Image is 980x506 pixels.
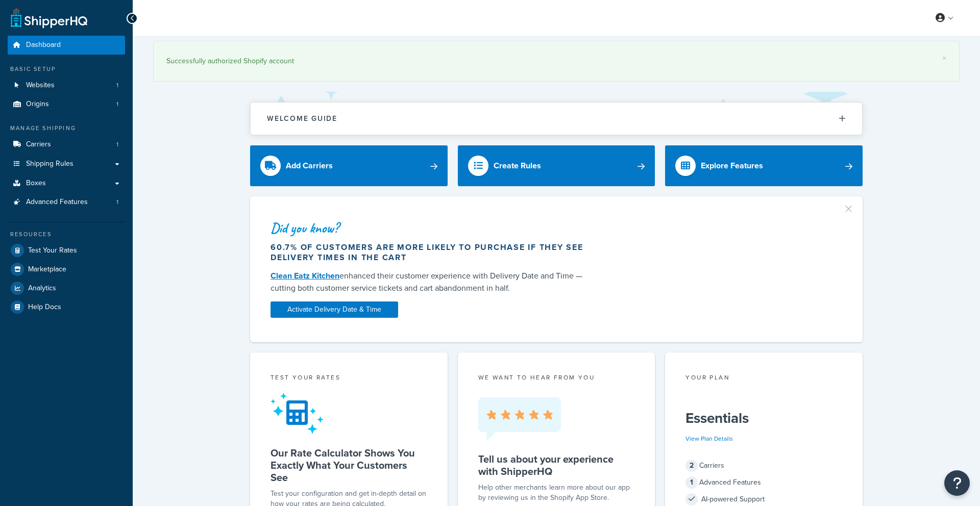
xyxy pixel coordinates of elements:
span: 2 [685,460,698,472]
div: 60.7% of customers are more likely to purchase if they see delivery times in the cart [271,242,593,263]
span: Origins [26,100,49,109]
a: View Plan Details [685,434,733,443]
div: Explore Features [701,159,763,173]
div: Did you know? [271,221,593,235]
div: Resources [8,230,125,239]
span: Carriers [26,140,51,149]
h2: Welcome Guide [267,115,337,122]
div: Successfully authorized Shopify account [166,54,946,68]
li: Carriers [8,135,125,154]
a: Clean Eatz Kitchen [271,270,339,282]
a: Dashboard [8,36,125,55]
div: Test your rates [271,373,427,385]
button: Welcome Guide [251,103,862,135]
a: Boxes [8,174,125,193]
a: Shipping Rules [8,155,125,173]
li: Websites [8,76,125,95]
span: Analytics [28,284,56,293]
span: Test Your Rates [28,246,77,255]
div: Carriers [685,459,842,473]
span: Shipping Rules [26,160,73,168]
div: Add Carriers [286,159,333,173]
span: Boxes [26,179,46,188]
span: Websites [26,81,55,90]
a: Marketplace [8,260,125,279]
a: Help Docs [8,298,125,316]
a: × [942,54,946,62]
div: Your Plan [685,373,842,385]
span: 1 [116,198,118,207]
a: Create Rules [458,145,655,186]
h5: Our Rate Calculator Shows You Exactly What Your Customers See [271,447,427,484]
button: Open Resource Center [944,470,970,496]
span: 1 [685,476,698,489]
a: Explore Features [665,145,863,186]
h5: Essentials [685,410,842,426]
a: Origins1 [8,95,125,114]
p: we want to hear from you [478,373,635,382]
h5: Tell us about your experience with ShipperHQ [478,453,635,477]
div: Manage Shipping [8,124,125,133]
li: Advanced Features [8,193,125,212]
div: Advanced Features [685,475,842,490]
span: Advanced Features [26,198,88,207]
span: Dashboard [26,41,61,49]
a: Advanced Features1 [8,193,125,212]
a: Carriers1 [8,135,125,154]
div: enhanced their customer experience with Delivery Date and Time — cutting both customer service ti... [271,270,593,294]
a: Websites1 [8,76,125,95]
p: Help other merchants learn more about our app by reviewing us in the Shopify App Store. [478,483,635,503]
li: Origins [8,95,125,114]
span: Help Docs [28,303,61,312]
a: Add Carriers [250,145,448,186]
div: Basic Setup [8,65,125,73]
a: Analytics [8,279,125,297]
span: 1 [116,140,118,149]
div: Create Rules [494,159,541,173]
span: 1 [116,100,118,109]
span: Marketplace [28,265,66,274]
a: Activate Delivery Date & Time [271,301,398,318]
a: Test Your Rates [8,241,125,260]
span: 1 [116,81,118,90]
